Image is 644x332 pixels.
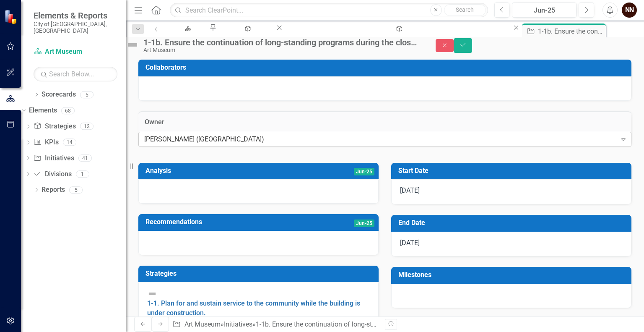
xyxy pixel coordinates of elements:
span: Jun-25 [354,220,374,227]
a: Art Museum [184,320,221,328]
div: 12 [80,123,93,130]
h3: Collaborators [145,64,627,71]
a: Divisions [33,170,71,179]
div: 68 [61,107,75,114]
div: 5 [69,186,83,193]
a: Reports [42,185,65,195]
div: Jun-25 [515,5,574,16]
div: Art Museum [143,47,419,53]
input: Search ClearPoint... [170,3,488,18]
input: Search Below... [34,67,117,81]
span: [DATE] [400,239,420,247]
h3: Milestones [398,271,627,279]
span: Jun-25 [354,168,374,175]
div: Manage Elements [225,31,267,42]
a: Scorecards [42,90,76,99]
div: 14 [63,139,76,146]
span: Search [456,6,474,13]
small: City of [GEOGRAPHIC_DATA], [GEOGRAPHIC_DATA] [34,21,117,34]
img: Not Defined [126,38,139,52]
div: » » [172,320,379,329]
a: Strategies [33,122,75,131]
div: [PERSON_NAME] ([GEOGRAPHIC_DATA]) [144,134,617,144]
a: Initiatives [224,320,252,328]
h3: Strategies [145,270,374,277]
a: KPIs [33,138,58,147]
div: 1-1b. Ensure the continuation of long-standing programs during the closure of the building. [538,26,604,37]
div: 1-1b. Ensure the continuation of long-standing programs during the closure of the building. [256,320,523,328]
span: Elements & Reports [34,10,117,21]
h3: Analysis [145,167,273,175]
img: ClearPoint Strategy [3,9,19,25]
div: Art Museum [172,31,201,42]
button: NN [622,3,637,18]
span: [DATE] [400,186,420,194]
a: Art Museum [34,47,117,57]
h3: Start Date [398,167,627,175]
a: Elements [29,106,57,115]
a: 1-1. Plan for and sustain service to the community while the building is under construction. [284,24,512,34]
button: Jun-25 [512,3,576,18]
a: Art Museum [165,24,209,34]
a: 1-1. Plan for and sustain service to the community while the building is under construction. [147,299,360,317]
div: 1 [76,170,89,178]
h3: Recommendations [145,218,314,226]
h3: Owner [145,118,625,126]
img: Not Defined [147,289,157,299]
a: Manage Elements [217,24,275,34]
h3: End Date [398,219,627,227]
button: Search [444,4,486,16]
div: 41 [78,154,92,162]
div: 1-1b. Ensure the continuation of long-standing programs during the closure of the building. [143,38,419,47]
div: 1-1. Plan for and sustain service to the community while the building is under construction. [291,31,504,42]
a: Initiatives [33,154,74,163]
div: 5 [80,91,93,98]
